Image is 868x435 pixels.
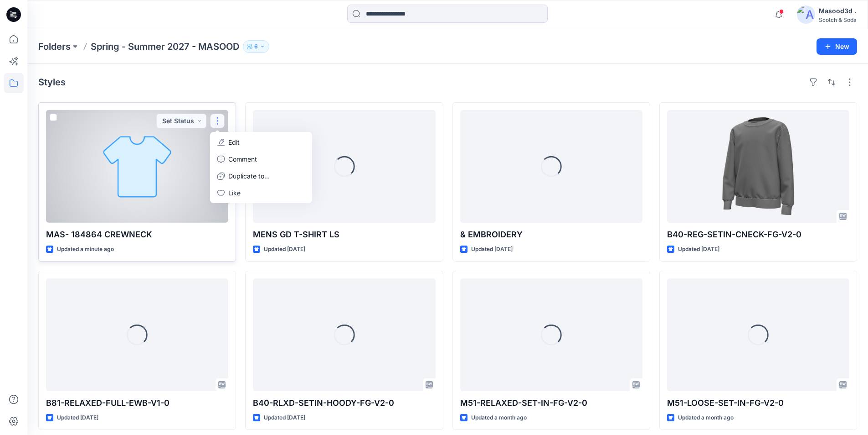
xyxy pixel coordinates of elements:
[819,5,857,16] div: Masood3d .
[678,245,719,254] p: Updated [DATE]
[678,413,734,423] p: Updated a month ago
[228,171,270,181] p: Duplicate to...
[817,38,857,55] button: New
[228,188,241,198] p: Like
[471,245,513,254] p: Updated [DATE]
[38,77,66,88] h4: Styles
[57,245,114,254] p: Updated a minute ago
[254,42,258,52] p: 6
[91,40,239,53] p: Spring - Summer 2027 - MASOOD
[667,110,849,223] a: B40-REG-SETIN-CNECK-FG-V2-0
[667,397,849,409] p: M51-LOOSE-SET-IN-FG-V2-0
[253,228,435,241] p: MENS GD T-SHIRT LS
[46,228,228,241] p: MAS- 184864 CREWNECK
[38,40,71,53] a: Folders
[460,228,642,241] p: & EMBROIDERY
[46,110,228,223] a: MAS- 184864 CREWNECK
[460,397,642,409] p: M51-RELAXED-SET-IN-FG-V2-0
[228,154,257,164] p: Comment
[57,413,98,423] p: Updated [DATE]
[264,413,305,423] p: Updated [DATE]
[228,137,240,147] p: Edit
[243,40,269,53] button: 6
[264,245,305,254] p: Updated [DATE]
[819,16,857,23] div: Scotch & Soda
[797,5,815,24] img: avatar
[212,134,310,151] a: Edit
[471,413,527,423] p: Updated a month ago
[253,397,435,409] p: B40-RLXD-SETIN-HOODY-FG-V2-0
[667,228,849,241] p: B40-REG-SETIN-CNECK-FG-V2-0
[46,397,228,409] p: B81-RELAXED-FULL-EWB-V1-0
